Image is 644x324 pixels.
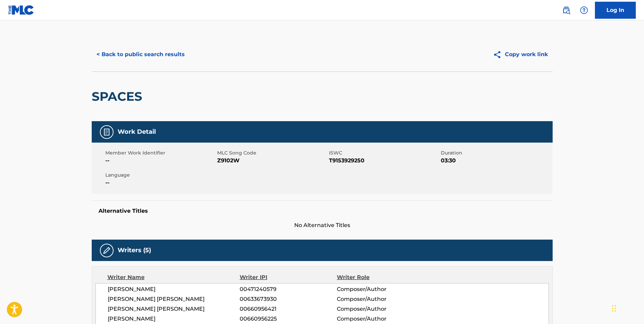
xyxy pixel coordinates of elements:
[337,273,425,281] div: Writer Role
[240,273,337,281] div: Writer IPI
[337,285,425,293] span: Composer/Author
[337,295,425,303] span: Composer/Author
[559,3,573,17] a: Public Search
[105,172,215,179] span: Language
[92,221,553,229] span: No Alternative Titles
[577,3,591,17] div: Help
[217,149,327,157] span: MLC Song Code
[441,157,551,165] span: 03:30
[105,149,215,157] span: Member Work Identifier
[103,246,111,255] img: Writers
[612,298,616,319] div: Drag
[108,315,240,323] span: [PERSON_NAME]
[562,6,570,14] img: search
[240,285,336,293] span: 00471240579
[99,208,546,214] h5: Alternative Titles
[595,2,636,19] a: Log In
[240,315,336,323] span: 00660956225
[240,295,336,303] span: 00633673930
[580,6,588,14] img: help
[118,128,156,136] h5: Work Detail
[217,157,327,165] span: Z9102W
[108,285,240,293] span: [PERSON_NAME]
[108,295,240,303] span: [PERSON_NAME] [PERSON_NAME]
[240,305,336,313] span: 00660956421
[103,128,111,136] img: Work Detail
[337,315,425,323] span: Composer/Author
[105,157,215,165] span: --
[329,157,439,165] span: T9153929250
[105,179,215,187] span: --
[493,50,505,59] img: Copy work link
[337,305,425,313] span: Composer/Author
[107,273,240,281] div: Writer Name
[8,5,34,15] img: MLC Logo
[610,291,644,324] iframe: Chat Widget
[329,149,439,157] span: ISWC
[441,149,551,157] span: Duration
[92,46,190,63] button: < Back to public search results
[488,46,553,63] button: Copy work link
[92,89,146,104] h2: SPACES
[118,246,151,254] h5: Writers (5)
[108,305,240,313] span: [PERSON_NAME] [PERSON_NAME]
